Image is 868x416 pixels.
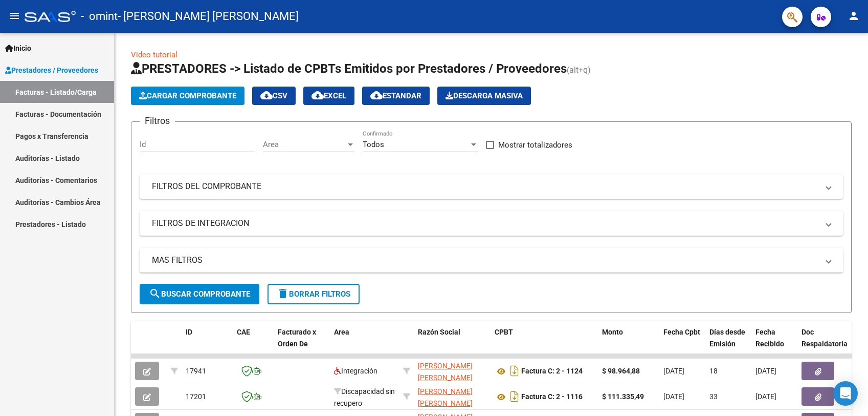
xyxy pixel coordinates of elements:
span: 33 [709,392,718,401]
span: Doc Respaldatoria [802,328,848,348]
span: 17941 [186,367,206,375]
mat-expansion-panel-header: FILTROS DE INTEGRACION [140,211,843,236]
span: Integración [334,367,377,375]
mat-icon: search [149,287,161,300]
mat-icon: menu [8,10,20,22]
span: Todos [363,140,384,149]
span: Facturado x Orden De [278,328,316,348]
button: Buscar Comprobante [140,284,259,304]
span: [PERSON_NAME] [PERSON_NAME] [418,387,473,407]
button: Estandar [362,87,430,105]
strong: $ 98.964,88 [602,367,640,375]
i: Descargar documento [508,363,521,379]
mat-panel-title: MAS FILTROS [152,255,818,266]
strong: $ 111.335,49 [602,392,644,401]
i: Descargar documento [508,388,521,405]
button: EXCEL [303,87,354,105]
span: 18 [709,367,718,375]
span: [PERSON_NAME] [PERSON_NAME] [418,362,473,382]
button: Borrar Filtros [268,284,360,304]
datatable-header-cell: ID [182,321,233,366]
span: Borrar Filtros [277,289,350,299]
span: [DATE] [663,367,684,375]
span: CPBT [495,328,513,336]
span: - [PERSON_NAME] [PERSON_NAME] [118,5,299,28]
mat-icon: cloud_download [260,89,273,101]
span: Discapacidad sin recupero [334,387,395,407]
span: (alt+q) [567,65,591,75]
datatable-header-cell: Fecha Cpbt [659,321,705,366]
span: Cargar Comprobante [139,91,236,100]
app-download-masive: Descarga masiva de comprobantes (adjuntos) [437,87,531,105]
span: Monto [602,328,623,336]
datatable-header-cell: Razón Social [414,321,491,366]
span: EXCEL [311,91,346,100]
strong: Factura C: 2 - 1116 [521,393,583,401]
span: Area [263,140,346,149]
datatable-header-cell: Días desde Emisión [705,321,751,366]
span: Razón Social [418,328,460,336]
span: Mostrar totalizadores [498,139,572,151]
span: Descarga Masiva [446,91,523,100]
datatable-header-cell: Monto [598,321,659,366]
button: Cargar Comprobante [131,87,244,105]
span: Fecha Cpbt [663,328,700,336]
span: 17201 [186,392,206,401]
span: CAE [237,328,250,336]
a: Video tutorial [131,50,177,59]
mat-icon: cloud_download [370,89,383,101]
span: Fecha Recibido [755,328,784,348]
datatable-header-cell: Doc Respaldatoria [797,321,859,366]
button: Descarga Masiva [437,87,531,105]
span: PRESTADORES -> Listado de CPBTs Emitidos por Prestadores / Proveedores [131,61,567,76]
span: - omint [81,5,118,28]
h3: Filtros [140,114,175,128]
span: Inicio [5,43,31,54]
mat-icon: person [848,10,860,22]
datatable-header-cell: CAE [233,321,274,366]
span: Estandar [370,91,421,100]
span: Prestadores / Proveedores [5,65,98,76]
span: ID [186,328,192,336]
mat-icon: delete [277,287,289,300]
span: [DATE] [755,392,776,401]
span: Días desde Emisión [709,328,745,348]
span: Buscar Comprobante [149,289,250,299]
span: [DATE] [755,367,776,375]
mat-icon: cloud_download [311,89,324,101]
datatable-header-cell: Area [330,321,399,366]
mat-expansion-panel-header: FILTROS DEL COMPROBANTE [140,174,843,199]
mat-panel-title: FILTROS DE INTEGRACION [152,218,818,229]
button: CSV [252,87,296,105]
span: [DATE] [663,392,684,401]
div: 27267287592 [418,360,486,382]
datatable-header-cell: Facturado x Orden De [274,321,330,366]
mat-expansion-panel-header: MAS FILTROS [140,248,843,273]
strong: Factura C: 2 - 1124 [521,367,583,376]
div: 27267287592 [418,386,486,407]
datatable-header-cell: Fecha Recibido [751,321,797,366]
span: Area [334,328,349,336]
div: Open Intercom Messenger [833,381,858,406]
datatable-header-cell: CPBT [491,321,598,366]
mat-panel-title: FILTROS DEL COMPROBANTE [152,181,818,192]
span: CSV [260,91,287,100]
